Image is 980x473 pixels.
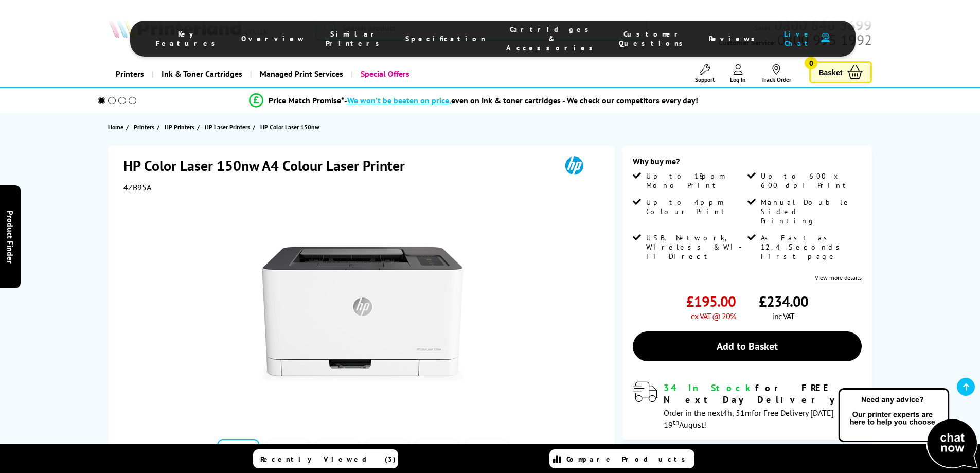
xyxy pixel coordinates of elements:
span: 0 [805,57,817,69]
span: 4ZB95A [123,182,151,192]
a: Compare Products [549,449,694,468]
span: HP Color Laser 150nw [260,123,319,131]
a: Printers [134,121,157,132]
a: HP Printers [165,121,197,132]
a: Special Offers [351,61,417,87]
img: Open Live Chat window [836,387,980,471]
img: HP [550,156,598,175]
span: Live Chat [781,29,816,48]
a: Printers [108,61,152,87]
span: Cartridges & Accessories [506,25,598,52]
span: Key Features [156,29,221,48]
li: modal_Promise [84,92,864,110]
span: Ink & Toner Cartridges [162,61,242,87]
span: 4h, 51m [723,408,752,418]
a: Support [695,64,715,83]
span: Reviews [709,34,760,43]
div: modal_delivery [633,382,862,429]
span: USB, Network, Wireless & Wi-Fi Direct [646,233,745,261]
span: Home [108,121,123,132]
span: Specification [405,34,486,43]
span: Recently Viewed (3) [260,454,396,464]
span: Overview [241,34,305,43]
sup: th [673,417,679,427]
span: Support [695,76,715,83]
span: Basket [818,65,842,79]
span: Up to 4ppm Colour Print [646,198,745,216]
a: Managed Print Services [250,61,351,87]
div: - even on ink & toner cartridges - We check our competitors every day! [344,95,698,106]
span: Compare Products [566,454,691,464]
span: Printers [134,121,154,132]
a: Recently Viewed (3) [253,449,398,468]
a: HP Laser Printers [205,121,253,132]
span: Order in the next for Free Delivery [DATE] 19 August! [664,408,834,430]
a: View more details [815,274,862,282]
a: Basket 0 [809,61,872,83]
img: user-headset-duotone.svg [821,33,830,43]
span: HP Printers [165,121,194,132]
div: for FREE Next Day Delivery [664,382,862,406]
span: HP Laser Printers [205,121,250,132]
span: Manual Double Sided Printing [761,198,860,225]
a: Ink & Toner Cartridges [152,61,250,87]
a: Track Order [761,64,791,83]
span: Log In [730,76,746,83]
a: Log In [730,64,746,83]
span: Product Finder [5,210,15,263]
span: Up to 18ppm Mono Print [646,171,745,190]
h1: HP Color Laser 150nw A4 Colour Laser Printer [123,156,415,175]
a: Add to Basket [633,331,862,361]
span: We won’t be beaten on price, [347,95,451,106]
a: Home [108,121,126,132]
span: Price Match Promise* [269,95,344,106]
span: ex VAT @ 20% [691,311,736,321]
span: Customer Questions [619,29,688,48]
span: Similar Printers [326,29,385,48]
div: Why buy me? [633,156,862,171]
span: Up to 600 x 600 dpi Print [761,171,860,190]
span: As Fast as 12.4 Seconds First page [761,233,860,261]
span: 34 In Stock [664,382,755,394]
span: £234.00 [759,292,808,311]
img: HP Color Laser 150nw [262,213,464,415]
span: £195.00 [686,292,736,311]
span: inc VAT [773,311,794,321]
